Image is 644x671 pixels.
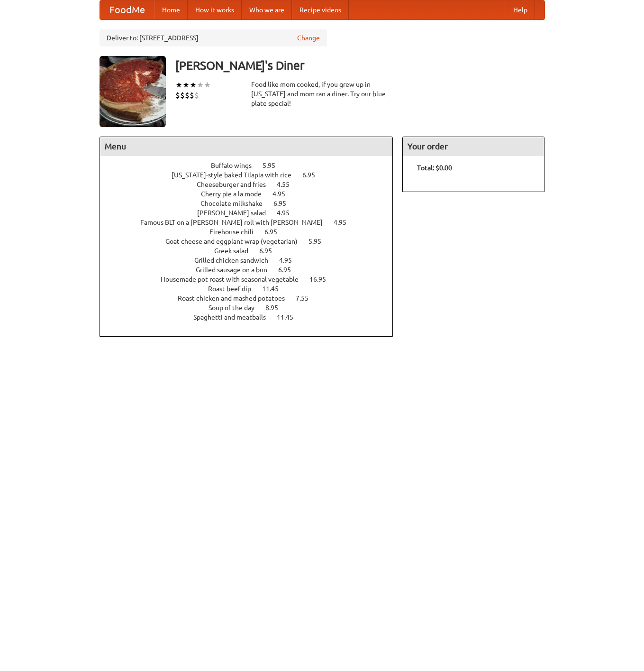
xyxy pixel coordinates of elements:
[209,228,295,236] a: Firehouse chili 6.95
[197,181,307,188] a: Cheeseburger and fries 4.55
[197,181,275,188] span: Cheeseburger and fries
[172,171,333,179] a: [US_STATE]-style baked Tilapia with rice 6.95
[180,90,185,101] li: $
[214,247,258,255] span: Greek salad
[172,171,301,179] span: [US_STATE]-style baked Tilapia with rice
[197,80,204,90] li: ★
[278,266,300,274] span: 6.95
[302,171,325,179] span: 6.95
[209,228,263,236] span: Firehouse chili
[140,219,364,226] a: Famous BLT on a [PERSON_NAME] roll with [PERSON_NAME] 4.95
[204,80,211,90] li: ★
[279,257,301,264] span: 4.95
[200,200,272,207] span: Chocolate milkshake
[277,181,299,188] span: 4.55
[190,90,194,101] li: $
[194,90,199,101] li: $
[154,0,188,19] a: Home
[209,304,264,312] span: Soup of the day
[296,294,318,302] span: 7.55
[194,257,278,264] span: Grilled chicken sandwich
[263,162,285,169] span: 5.95
[403,137,544,156] h4: Your order
[214,247,290,255] a: Greek salad 6.95
[140,219,332,226] span: Famous BLT on a [PERSON_NAME] roll with [PERSON_NAME]
[506,0,535,19] a: Help
[208,285,261,293] span: Roast beef dip
[175,56,545,75] h3: [PERSON_NAME]'s Diner
[264,228,287,236] span: 6.95
[200,200,304,207] a: Chocolate milkshake 6.95
[175,90,180,101] li: $
[277,209,299,217] span: 4.95
[188,0,242,19] a: How it works
[193,313,275,321] span: Spaghetti and meatballs
[100,0,154,19] a: FoodMe
[100,56,166,127] img: angular.jpg
[211,162,261,169] span: Buffalo wings
[251,80,393,108] div: Food like mom cooked, if you grew up in [US_STATE] and mom ran a diner. Try our blue plate special!
[242,0,292,19] a: Who we are
[165,238,339,245] a: Goat cheese and eggplant wrap (vegetarian) 5.95
[175,80,182,90] li: ★
[100,29,327,46] div: Deliver to: [STREET_ADDRESS]
[194,257,309,264] a: Grilled chicken sandwich 4.95
[100,137,393,156] h4: Menu
[197,209,275,217] span: [PERSON_NAME] salad
[208,285,296,293] a: Roast beef dip 11.45
[209,304,296,312] a: Soup of the day 8.95
[277,313,303,321] span: 11.45
[334,219,356,226] span: 4.95
[196,266,308,274] a: Grilled sausage on a bun 6.95
[272,190,295,198] span: 4.95
[185,90,190,101] li: $
[273,200,296,207] span: 6.95
[211,162,293,169] a: Buffalo wings 5.95
[201,190,303,198] a: Cherry pie a la mode 4.95
[297,33,320,43] a: Change
[262,285,288,293] span: 11.45
[259,247,281,255] span: 6.95
[292,0,349,19] a: Recipe videos
[161,276,308,283] span: Housemade pot roast with seasonal vegetable
[197,209,307,217] a: [PERSON_NAME] salad 4.95
[161,276,344,283] a: Housemade pot roast with seasonal vegetable 16.95
[196,266,277,274] span: Grilled sausage on a bun
[178,294,294,302] span: Roast chicken and mashed potatoes
[182,80,190,90] li: ★
[190,80,197,90] li: ★
[308,238,331,245] span: 5.95
[417,164,452,172] b: Total: $0.00
[178,294,326,302] a: Roast chicken and mashed potatoes 7.55
[165,238,307,245] span: Goat cheese and eggplant wrap (vegetarian)
[265,304,288,312] span: 8.95
[309,276,336,283] span: 16.95
[201,190,271,198] span: Cherry pie a la mode
[193,313,311,321] a: Spaghetti and meatballs 11.45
